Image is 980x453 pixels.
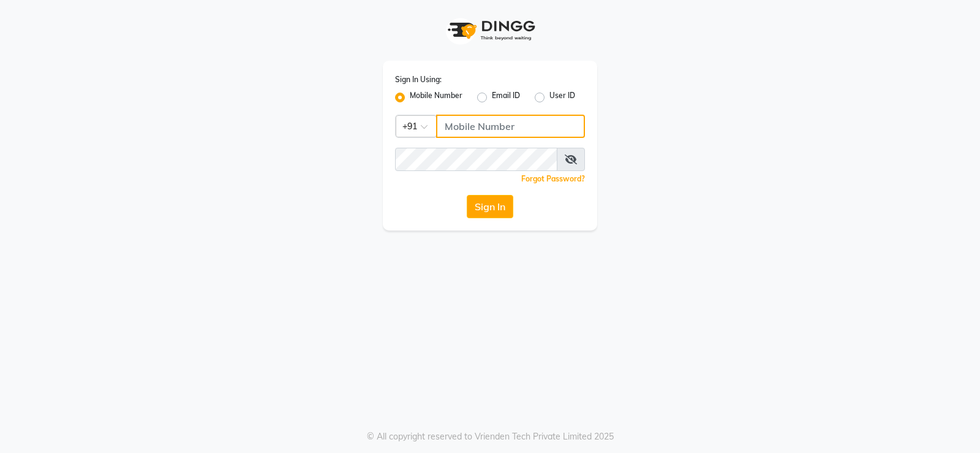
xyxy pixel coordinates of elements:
a: Forgot Password? [521,174,585,183]
label: Sign In Using: [395,74,442,85]
label: Mobile Number [410,90,462,105]
button: Sign In [467,195,513,218]
input: Username [436,115,585,138]
img: logo1.svg [441,12,539,48]
input: Username [395,148,557,171]
label: Email ID [492,90,520,105]
label: User ID [549,90,575,105]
